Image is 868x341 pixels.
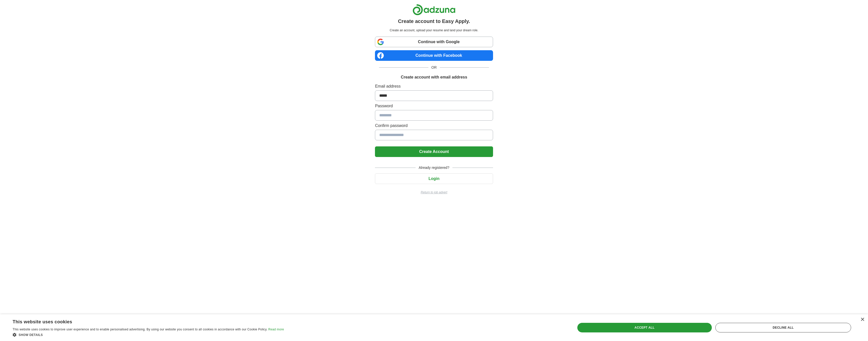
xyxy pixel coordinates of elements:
[428,65,440,70] span: OR
[577,323,712,332] div: Accept all
[13,328,267,331] span: This website uses cookies to improve user experience and to enable personalised advertising. By u...
[375,190,493,195] a: Return to job advert
[13,317,271,325] div: This website uses cookies
[375,83,493,89] label: Email address
[375,37,493,47] a: Continue with Google
[375,173,493,184] button: Login
[19,333,43,337] span: Show details
[375,123,493,129] label: Confirm password
[13,332,284,337] div: Show details
[401,74,467,80] h1: Create account with email address
[860,318,864,322] div: Close
[375,146,493,157] button: Create Account
[375,176,493,181] a: Login
[413,4,455,15] img: Adzuna logo
[375,50,493,61] a: Continue with Facebook
[398,17,470,25] h1: Create account to Easy Apply.
[376,28,492,33] p: Create an account, upload your resume and land your dream role.
[416,165,452,170] span: Already registered?
[268,328,284,331] a: Read more, opens a new window
[715,323,851,332] div: Decline all
[375,103,493,109] label: Password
